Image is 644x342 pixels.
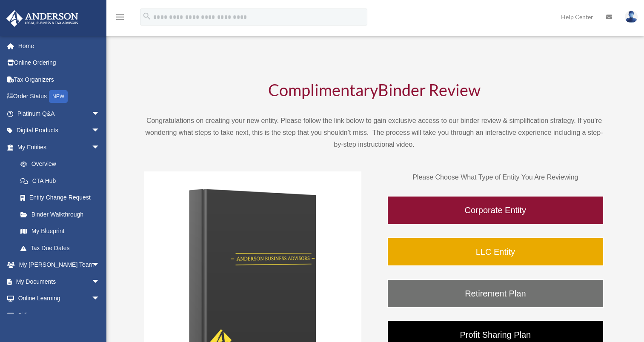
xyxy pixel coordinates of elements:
a: CTA Hub [12,172,113,189]
i: menu [115,12,125,22]
a: My Entitiesarrow_drop_down [6,139,113,156]
div: NEW [49,90,68,103]
p: Please Choose What Type of Entity You Are Reviewing [387,171,604,183]
span: arrow_drop_down [92,273,109,291]
a: Corporate Entity [387,196,604,225]
a: LLC Entity [387,237,604,266]
span: arrow_drop_down [92,105,109,123]
a: menu [115,15,125,22]
p: Congratulations on creating your new entity. Please follow the link below to gain exclusive acces... [144,115,604,151]
a: Online Learningarrow_drop_down [6,290,113,307]
a: Online Ordering [6,54,113,71]
a: Overview [12,156,113,173]
span: arrow_drop_down [92,307,109,324]
span: arrow_drop_down [92,290,109,308]
a: Platinum Q&Aarrow_drop_down [6,105,113,122]
img: Anderson Advisors Platinum Portal [4,10,81,27]
a: Tax Organizers [6,71,113,88]
a: Digital Productsarrow_drop_down [6,122,113,139]
img: User Pic [625,11,638,23]
a: Tax Due Dates [12,239,113,256]
span: Complimentary [268,80,378,100]
span: arrow_drop_down [92,256,109,274]
i: search [142,11,152,21]
span: arrow_drop_down [92,139,109,156]
a: Billingarrow_drop_down [6,307,113,324]
a: Order StatusNEW [6,88,113,105]
span: Binder Review [378,80,481,100]
a: Entity Change Request [12,189,113,206]
a: My [PERSON_NAME] Teamarrow_drop_down [6,256,113,274]
a: My Documentsarrow_drop_down [6,273,113,290]
a: Retirement Plan [387,279,604,308]
span: arrow_drop_down [92,122,109,140]
a: Home [6,37,113,54]
a: Binder Walkthrough [12,206,109,223]
a: My Blueprint [12,223,113,240]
